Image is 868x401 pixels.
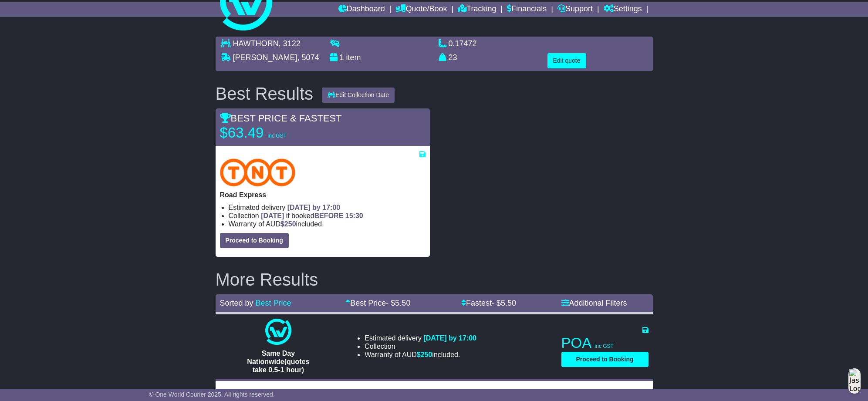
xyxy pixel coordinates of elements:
[507,2,547,17] a: Financials
[268,133,287,139] span: inc GST
[492,299,516,307] span: - $
[561,299,627,307] a: Additional Filters
[395,299,410,307] span: 5.50
[229,212,426,220] li: Collection
[365,350,476,359] li: Warranty of AUD included.
[220,113,342,124] span: BEST PRICE & FASTEST
[287,204,341,211] span: [DATE] by 17:00
[256,299,291,307] a: Best Price
[345,299,410,307] a: Best Price- $5.50
[220,158,296,186] img: TNT Domestic: Road Express
[284,220,296,228] span: 250
[386,299,410,307] span: - $
[365,334,476,342] li: Estimated delivery
[261,212,363,219] span: if booked
[423,334,476,342] span: [DATE] by 17:00
[220,299,253,307] span: Sorted by
[265,319,291,345] img: One World Courier: Same Day Nationwide(quotes take 0.5-1 hour)
[561,334,648,352] p: POA
[280,220,296,228] span: $
[220,191,426,199] p: Road Express
[458,2,496,17] a: Tracking
[216,270,653,289] h2: More Results
[365,342,476,350] li: Collection
[547,53,586,68] button: Edit quote
[421,351,432,358] span: 250
[229,220,426,228] li: Warranty of AUD included.
[449,39,477,48] span: 0.17472
[314,212,344,219] span: BEFORE
[247,350,309,374] span: Same Day Nationwide(quotes take 0.5-1 hour)
[340,53,344,62] span: 1
[149,391,275,398] span: © One World Courier 2025. All rights reserved.
[346,53,361,62] span: item
[561,352,648,367] button: Proceed to Booking
[604,2,642,17] a: Settings
[395,2,447,17] a: Quote/Book
[279,39,301,48] span: , 3122
[220,233,289,248] button: Proceed to Booking
[345,212,363,219] span: 15:30
[233,53,297,62] span: [PERSON_NAME]
[461,299,516,307] a: Fastest- $5.50
[322,88,395,103] button: Edit Collection Date
[297,53,319,62] span: , 5074
[417,351,432,358] span: $
[229,203,426,212] li: Estimated delivery
[338,2,385,17] a: Dashboard
[595,343,614,349] span: inc GST
[449,53,457,62] span: 23
[233,39,279,48] span: HAWTHORN
[261,212,284,219] span: [DATE]
[501,299,516,307] span: 5.50
[220,124,329,142] p: $63.49
[211,84,318,103] div: Best Results
[557,2,593,17] a: Support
